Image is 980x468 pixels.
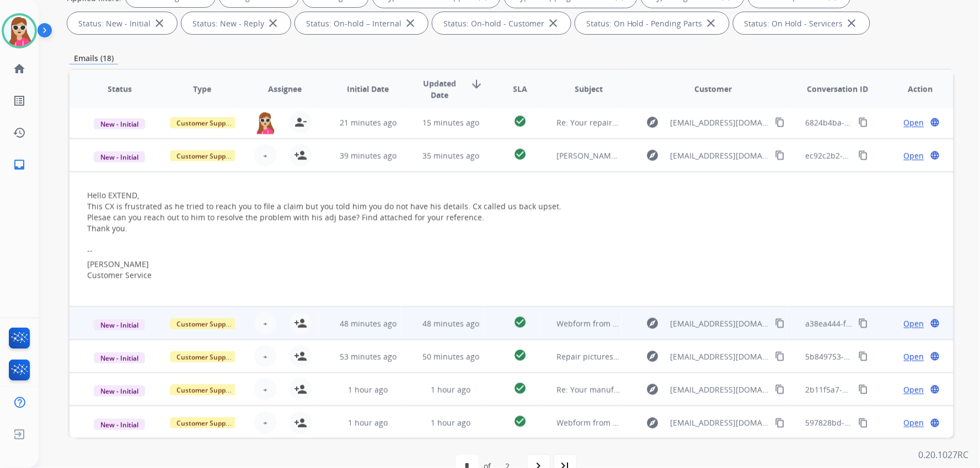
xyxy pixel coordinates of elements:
[69,52,118,64] p: Emails (18)
[805,417,961,428] span: 597828bd-2b8c-4d60-9dba-db1ce98026ee
[805,384,950,395] span: 2b11f5a7-8fdf-457a-903c-424f9b1ef631
[348,417,388,428] span: 1 hour ago
[422,318,479,329] span: 48 minutes ago
[108,83,132,95] span: Status
[170,351,242,363] span: Customer Support
[845,17,859,30] mat-icon: close
[170,117,242,129] span: Customer Support
[646,350,660,363] mat-icon: explore
[671,150,770,161] span: [EMAIL_ADDRESS][DOMAIN_NAME]
[513,115,527,128] mat-icon: check_circle
[170,318,242,330] span: Customer Support
[432,12,571,34] div: Status: On-hold - Customer
[646,149,660,162] mat-icon: explore
[805,351,960,362] span: 5b849753-8e0b-4e73-9534-155a430d32ab
[859,384,869,394] mat-icon: content_copy
[422,351,479,362] span: 50 minutes ago
[557,318,781,329] span: Webform from [EMAIL_ADDRESS][DOMAIN_NAME] on [DATE]
[775,351,785,361] mat-icon: content_copy
[340,318,397,329] span: 48 minutes ago
[170,384,242,396] span: Customer Support
[904,117,924,128] span: Open
[557,417,781,428] span: Webform from [EMAIL_ADDRESS][DOMAIN_NAME] on [DATE]
[87,201,770,212] div: This CX is frustrated as he tried to reach you to file a claim but you told him you do not have h...
[805,150,955,161] span: ec92c2b2-4927-4fc5-9417-758e5946e980
[419,78,461,101] span: Updated Date
[13,126,26,139] mat-icon: history
[859,150,869,160] mat-icon: content_copy
[513,83,527,95] span: SLA
[930,384,940,394] mat-icon: language
[557,384,751,395] span: Re: Your manufacturer's warranty may still be active
[263,417,267,428] span: +
[87,245,770,281] div: --
[805,318,952,329] span: a38ea444-f89f-43ca-925d-0a4755f5352e
[807,83,868,95] span: Conversation ID
[422,117,479,128] span: 15 minutes ago
[13,94,26,107] mat-icon: list_alt
[4,15,35,46] img: avatar
[94,319,145,331] span: New - Initial
[87,223,770,234] div: Thank you.
[859,418,869,428] mat-icon: content_copy
[254,378,276,400] button: +
[513,315,527,329] mat-icon: check_circle
[348,384,388,395] span: 1 hour ago
[646,416,660,429] mat-icon: explore
[254,312,276,334] button: +
[733,12,870,34] div: Status: On Hold - Servicers
[671,417,770,428] span: [EMAIL_ADDRESS][DOMAIN_NAME]
[404,17,417,30] mat-icon: close
[94,352,145,364] span: New - Initial
[513,349,527,362] mat-icon: check_circle
[775,418,785,428] mat-icon: content_copy
[705,17,718,30] mat-icon: close
[294,416,307,429] mat-icon: person_add
[340,351,397,362] span: 53 minutes ago
[294,149,307,162] mat-icon: person_add
[671,384,770,395] span: [EMAIL_ADDRESS][DOMAIN_NAME]
[263,384,267,395] span: +
[254,144,276,166] button: +
[193,83,211,95] span: Type
[181,12,291,34] div: Status: New - Reply
[904,318,924,329] span: Open
[575,83,603,95] span: Subject
[775,117,785,127] mat-icon: content_copy
[513,415,527,428] mat-icon: check_circle
[87,190,770,201] div: Hello EXTEND,
[557,351,678,362] span: Repair pictures [PERSON_NAME]
[775,150,785,160] mat-icon: content_copy
[557,117,725,128] span: Re: Your repaired product is ready for pickup
[269,83,302,95] span: Assignee
[263,351,267,362] span: +
[294,350,307,363] mat-icon: person_add
[859,117,869,127] mat-icon: content_copy
[930,418,940,428] mat-icon: language
[294,317,307,330] mat-icon: person_add
[263,318,267,329] span: +
[347,83,389,95] span: Initial Date
[94,385,145,397] span: New - Initial
[254,412,276,434] button: +
[930,351,940,361] mat-icon: language
[294,116,307,129] mat-icon: person_remove
[170,150,242,162] span: Customer Support
[340,117,397,128] span: 21 minutes ago
[266,17,280,30] mat-icon: close
[557,150,691,161] span: [PERSON_NAME] // CX # 175F715176
[859,351,869,361] mat-icon: content_copy
[513,382,527,395] mat-icon: check_circle
[263,150,267,161] span: +
[775,318,785,328] mat-icon: content_copy
[904,351,924,362] span: Open
[422,150,479,161] span: 35 minutes ago
[294,383,307,396] mat-icon: person_add
[153,17,166,30] mat-icon: close
[904,417,924,428] span: Open
[547,17,560,30] mat-icon: close
[513,148,527,161] mat-icon: check_circle
[94,151,145,163] span: New - Initial
[13,158,26,171] mat-icon: inbox
[930,150,940,160] mat-icon: language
